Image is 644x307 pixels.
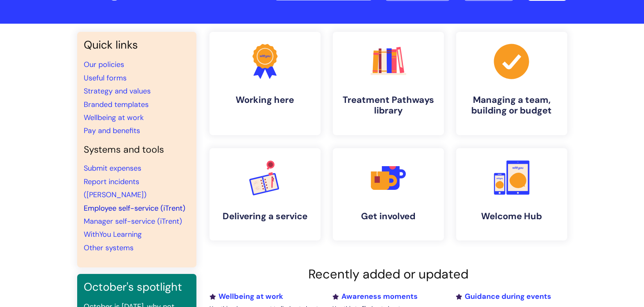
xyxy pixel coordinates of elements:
[339,211,437,222] h4: Get involved
[84,243,134,253] a: Other systems
[463,211,561,222] h4: Welcome Hub
[209,32,321,135] a: Working here
[84,113,144,122] a: Wellbeing at work
[84,177,147,200] a: Report incidents ([PERSON_NAME])
[216,211,314,222] h4: Delivering a service
[209,148,321,240] a: Delivering a service
[84,229,142,239] a: WithYou Learning
[84,203,185,213] a: Employee self-service (iTrent)
[84,38,190,51] h3: Quick links
[84,144,190,156] h4: Systems and tools
[216,95,314,105] h4: Working here
[209,267,567,282] h2: Recently added or updated
[84,60,124,69] a: Our policies
[84,216,182,226] a: Manager self-service (iTrent)
[463,95,561,116] h4: Managing a team, building or budget
[84,100,149,109] a: Branded templates
[332,291,418,301] a: Awareness moments
[209,291,283,301] a: Wellbeing at work
[84,73,127,83] a: Useful forms
[84,280,190,294] h3: October's spotlight
[84,163,141,173] a: Submit expenses
[333,148,444,240] a: Get involved
[456,148,567,240] a: Welcome Hub
[339,95,437,116] h4: Treatment Pathways library
[84,126,140,136] a: Pay and benefits
[84,86,151,96] a: Strategy and values
[456,32,567,135] a: Managing a team, building or budget
[333,32,444,135] a: Treatment Pathways library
